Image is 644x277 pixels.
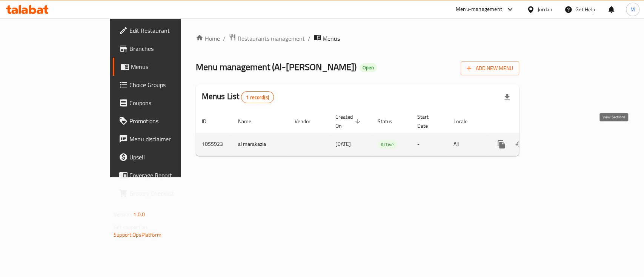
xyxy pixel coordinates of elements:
span: 1 record(s) [241,94,274,101]
button: more [492,135,510,153]
span: Menu disclaimer [129,135,211,144]
span: M [630,5,635,14]
td: - [411,133,447,156]
span: Coverage Report [129,171,211,180]
span: [DATE] [335,139,351,149]
table: enhanced table [196,110,571,156]
a: Promotions [113,112,217,130]
a: Upsell [113,148,217,166]
span: Menu management ( Al-[PERSON_NAME] ) [196,58,357,75]
a: Branches [113,40,217,58]
a: Edit Restaurant [113,21,217,40]
button: Add New Menu [461,61,519,75]
a: Menus [113,58,217,76]
span: Add New Menu [467,64,513,73]
th: Actions [486,110,571,133]
div: Open [360,63,377,72]
span: Restaurants management [238,34,305,43]
span: Locale [453,117,477,126]
li: / [308,34,310,43]
span: Name [238,117,261,126]
span: Upsell [129,153,211,162]
a: Menu disclaimer [113,130,217,148]
a: Grocery Checklist [113,184,217,202]
td: al marakazia [232,133,289,156]
span: Created On [335,112,363,130]
h2: Menus List [202,91,274,103]
button: Change Status [510,135,529,153]
span: Edit Restaurant [129,26,211,35]
a: Coverage Report [113,166,217,184]
td: All [447,133,486,156]
span: Start Date [417,112,438,130]
span: 1.0.0 [133,210,145,219]
span: Promotions [129,116,211,125]
a: Coupons [113,94,217,112]
span: Choice Groups [129,80,211,89]
div: Active [378,140,397,149]
a: Support.OpsPlatform [114,230,161,240]
li: / [223,34,226,43]
div: Menu-management [456,5,502,14]
nav: breadcrumb [196,34,519,43]
span: Version: [114,210,132,219]
a: Restaurants management [229,34,305,43]
div: Export file [498,88,516,106]
span: Active [378,140,397,149]
span: Branches [129,44,211,53]
span: Status [378,117,402,126]
a: Choice Groups [113,76,217,94]
span: Get support on: [114,222,148,232]
span: Open [360,64,377,71]
span: ID [202,117,216,126]
span: Vendor [295,117,320,126]
div: Total records count [241,91,274,103]
span: Menus [131,62,211,71]
div: Jordan [538,5,552,14]
span: Coupons [129,98,211,107]
span: Grocery Checklist [129,189,211,198]
span: Menus [323,34,340,43]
